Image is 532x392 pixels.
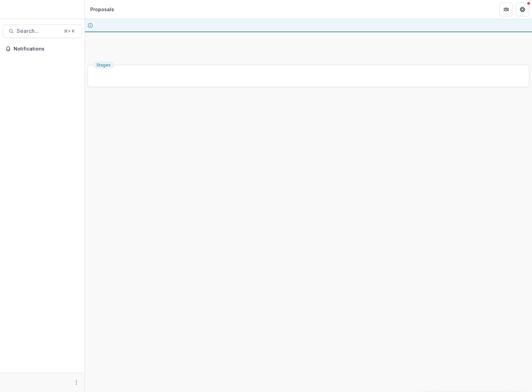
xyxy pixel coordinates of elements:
[516,3,529,16] button: Get Help
[17,28,60,34] span: Search...
[72,378,80,387] button: More
[3,43,82,54] button: Notifications
[3,24,82,38] button: Search...
[88,4,117,14] nav: breadcrumb
[62,27,76,35] div: ⌘ + K
[96,63,111,67] span: Stages
[499,3,513,16] button: Partners
[90,6,114,13] div: Proposals
[14,46,79,52] span: Notifications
